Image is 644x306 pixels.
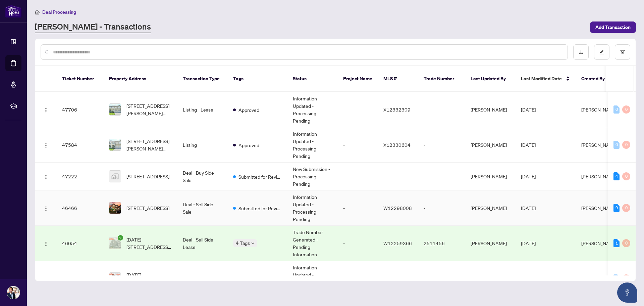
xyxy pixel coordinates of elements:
[35,21,151,33] a: [PERSON_NAME] - Transactions
[238,173,282,180] span: Submitted for Review
[177,92,228,127] td: Listing - Lease
[613,239,620,247] div: 1
[57,261,104,296] td: 45312
[251,242,255,245] span: down
[41,273,51,284] button: Logo
[594,44,609,60] button: edit
[177,226,228,261] td: Deal - Sell Side Lease
[126,173,169,180] span: [STREET_ADDRESS]
[109,202,121,214] img: thumbnail-img
[613,141,620,149] div: 0
[57,226,104,261] td: 46054
[43,143,49,148] img: Logo
[228,66,287,92] th: Tags
[573,44,589,60] button: download
[581,205,618,211] span: [PERSON_NAME]
[177,261,228,296] td: Listing
[287,163,338,190] td: New Submission - Processing Pending
[41,104,51,115] button: Logo
[41,139,51,150] button: Logo
[109,104,121,115] img: thumbnail-img
[617,282,637,303] button: Open asap
[581,173,618,179] span: [PERSON_NAME]
[287,127,338,163] td: Information Updated - Processing Pending
[383,205,412,211] span: W12298008
[620,50,625,54] span: filter
[615,44,630,60] button: filter
[622,239,630,247] div: 0
[338,226,378,261] td: -
[338,163,378,190] td: -
[41,203,51,213] button: Logo
[521,75,562,82] span: Last Modified Date
[126,236,172,251] span: [DATE][STREET_ADDRESS][DATE]
[41,171,51,182] button: Logo
[126,271,172,286] span: [DATE][STREET_ADDRESS][DATE]
[516,66,576,92] th: Last Modified Date
[287,190,338,226] td: Information Updated - Processing Pending
[590,21,636,33] button: Add Transaction
[126,137,172,152] span: [STREET_ADDRESS][PERSON_NAME][PERSON_NAME]
[622,105,630,114] div: 0
[418,66,465,92] th: Trade Number
[383,106,411,113] span: X12332309
[418,261,465,296] td: -
[418,92,465,127] td: -
[177,127,228,163] td: Listing
[383,240,412,246] span: W12259366
[5,5,21,17] img: logo
[43,206,49,211] img: Logo
[418,127,465,163] td: -
[622,172,630,180] div: 0
[521,205,536,211] span: [DATE]
[338,92,378,127] td: -
[42,9,76,15] span: Deal Processing
[126,102,172,117] span: [STREET_ADDRESS][PERSON_NAME][PERSON_NAME]
[43,107,49,113] img: Logo
[287,261,338,296] td: Information Updated - Processing Pending
[465,190,516,226] td: [PERSON_NAME]
[613,105,620,114] div: 0
[126,204,169,212] span: [STREET_ADDRESS]
[418,226,465,261] td: 2511456
[109,139,121,150] img: thumbnail-img
[581,142,618,148] span: [PERSON_NAME]
[418,190,465,226] td: -
[238,106,259,114] span: Approved
[465,226,516,261] td: [PERSON_NAME]
[238,141,259,149] span: Approved
[465,66,516,92] th: Last Updated By
[238,205,282,212] span: Submitted for Review
[41,238,51,249] button: Logo
[521,173,536,179] span: [DATE]
[109,273,121,284] img: thumbnail-img
[338,261,378,296] td: -
[57,163,104,190] td: 47222
[104,66,177,92] th: Property Address
[613,204,620,212] div: 9
[521,240,536,246] span: [DATE]
[383,142,411,148] span: X12330604
[595,22,631,33] span: Add Transaction
[35,10,40,14] span: home
[118,235,123,241] span: check-circle
[622,141,630,149] div: 0
[521,142,536,148] span: [DATE]
[338,66,378,92] th: Project Name
[579,50,583,54] span: download
[57,190,104,226] td: 46466
[613,172,620,180] div: 4
[43,174,49,180] img: Logo
[177,163,228,190] td: Deal - Buy Side Sale
[622,204,630,212] div: 0
[236,239,250,247] span: 4 Tags
[7,286,20,299] img: Profile Icon
[613,274,620,282] div: 0
[338,190,378,226] td: -
[287,66,338,92] th: Status
[338,127,378,163] td: -
[57,92,104,127] td: 47706
[109,171,121,182] img: thumbnail-img
[378,66,418,92] th: MLS #
[465,163,516,190] td: [PERSON_NAME]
